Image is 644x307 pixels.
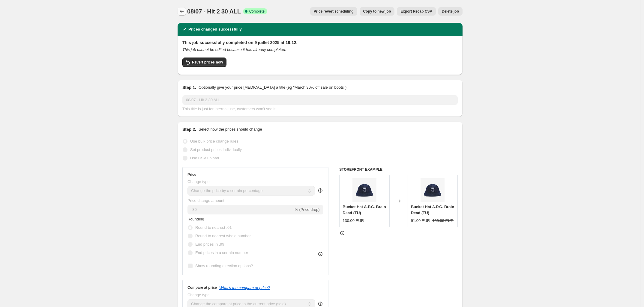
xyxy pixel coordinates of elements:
[352,178,376,202] img: COHIV-M24159IAI_00_80x.jpg
[187,217,204,221] span: Rounding
[343,218,364,224] div: 130.00 EUR
[182,126,196,132] h2: Step 2.
[295,207,319,212] span: % (Price drop)
[195,225,232,230] span: Round to nearest .01
[182,107,275,111] span: This title is just for internal use, customers won't see it
[195,234,251,238] span: Round to nearest whole number
[343,205,386,215] span: Bucket Hat A.P.C. Brain Dead (TU)
[442,9,459,14] span: Delete job
[314,9,354,14] span: Price revert scheduling
[310,7,357,16] button: Price revert scheduling
[188,26,242,32] h2: Prices changed successfully
[195,250,248,255] span: End prices in a certain number
[190,147,242,152] span: Set product prices individually
[192,60,223,65] span: Revert prices now
[190,156,219,160] span: Use CSV upload
[187,205,293,214] input: -15
[187,293,210,297] span: Change type
[182,58,226,67] button: Revert prices now
[178,7,186,16] button: Price change jobs
[339,167,458,172] h6: STOREFRONT EXAMPLE
[438,7,463,16] button: Delete job
[187,179,210,184] span: Change type
[363,9,391,14] span: Copy to new job
[317,187,323,193] div: help
[317,301,323,307] div: help
[187,8,241,15] span: 08/07 - Hit 2 30 ALL
[182,84,196,90] h2: Step 1.
[411,218,430,224] div: 91.00 EUR
[249,9,265,14] span: Complete
[421,178,445,202] img: COHIV-M24159IAI_00_80x.jpg
[199,126,262,132] p: Select how the prices should change
[182,40,458,46] h2: This job successfully completed on 9 juillet 2025 at 19:12.
[187,198,224,203] span: Price change amount
[432,218,454,224] strike: 130.00 EUR
[182,95,458,105] input: 30% off holiday sale
[187,172,196,177] h3: Price
[195,242,224,246] span: End prices in .99
[219,285,270,290] button: What's the compare at price?
[360,7,395,16] button: Copy to new job
[199,84,346,90] p: Optionally give your price [MEDICAL_DATA] a title (eg "March 30% off sale on boots")
[397,7,436,16] button: Export Recap CSV
[195,264,253,268] span: Show rounding direction options?
[400,9,432,14] span: Export Recap CSV
[190,139,238,143] span: Use bulk price change rules
[182,47,286,52] i: This job cannot be edited because it has already completed.
[187,285,217,290] h3: Compare at price
[411,205,454,215] span: Bucket Hat A.P.C. Brain Dead (TU)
